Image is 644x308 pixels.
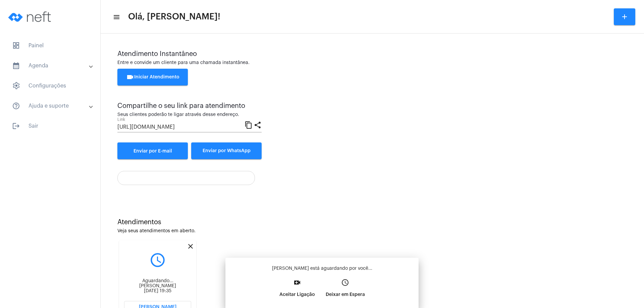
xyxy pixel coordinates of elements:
mat-icon: sidenav icon [12,62,20,70]
mat-icon: add [621,13,629,21]
div: Atendimentos [117,219,627,226]
div: Entre e convide um cliente para uma chamada instantânea. [117,60,627,65]
span: Painel [7,38,94,54]
mat-icon: videocam [126,73,134,81]
span: Enviar por E-mail [133,149,172,153]
div: Veja seus atendimentos em aberto. [117,229,627,234]
button: Deixar em Espera [320,276,370,305]
mat-icon: access_time [341,279,349,287]
mat-icon: sidenav icon [113,13,119,21]
mat-icon: sidenav icon [12,122,20,130]
p: Deixar em Espera [326,289,365,301]
div: [PERSON_NAME] [124,284,191,289]
span: Olá, [PERSON_NAME]! [128,11,220,22]
div: Seus clientes poderão te ligar através desse endereço. [117,112,262,117]
button: Aceitar Ligação [274,276,320,305]
span: Configurações [7,78,94,94]
mat-icon: share [254,121,262,129]
span: sidenav icon [12,82,20,90]
div: Aguardando... [124,279,191,284]
div: Atendimento Instantâneo [117,50,627,58]
span: sidenav icon [12,42,20,50]
mat-panel-title: Ajuda e suporte [12,102,90,110]
mat-icon: sidenav icon [12,102,20,110]
span: Iniciar Atendimento [126,75,179,79]
p: [PERSON_NAME] está aguardando por você... [231,265,413,272]
mat-panel-title: Agenda [12,62,90,70]
div: [DATE] 19:35 [124,289,191,294]
mat-icon: video_call [293,279,301,287]
mat-icon: close [186,242,195,250]
p: Aceitar Ligação [279,289,315,301]
span: Enviar por WhatsApp [203,148,251,153]
span: Sair [7,118,94,134]
mat-icon: content_copy [245,121,253,129]
img: logo-neft-novo-2.png [5,3,56,30]
mat-icon: query_builder [124,252,191,268]
div: Compartilhe o seu link para atendimento [117,102,262,110]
